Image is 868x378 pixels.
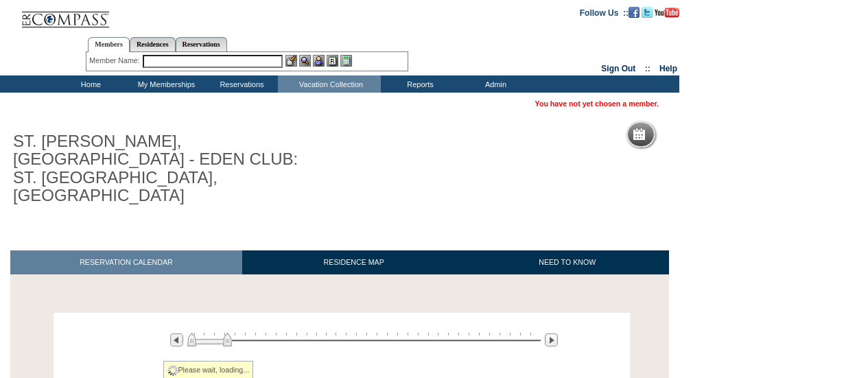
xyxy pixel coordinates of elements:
[340,55,352,67] img: b_calculator.gif
[601,64,635,73] a: Sign Out
[580,7,629,18] td: Follow Us ::
[535,99,659,108] span: You have not yet chosen a member.
[202,75,278,93] td: Reservations
[327,55,338,67] img: Reservations
[278,75,381,93] td: Vacation Collection
[10,130,318,208] h1: ST. [PERSON_NAME], [GEOGRAPHIC_DATA] - EDEN CLUB: ST. [GEOGRAPHIC_DATA], [GEOGRAPHIC_DATA]
[88,37,130,52] a: Members
[176,37,227,51] a: Reservations
[456,75,532,93] td: Admin
[285,55,297,67] img: b_edit.gif
[170,333,183,346] img: Previous
[465,250,669,274] a: NEED TO KNOW
[642,8,653,16] a: Follow us on Twitter
[629,8,640,16] a: Become our fan on Facebook
[381,75,456,93] td: Reports
[313,55,325,67] img: Impersonate
[10,250,242,274] a: RESERVATION CALENDAR
[650,130,755,139] h5: Reservation Calendar
[130,37,176,51] a: Residences
[645,64,650,73] span: ::
[242,250,466,274] a: RESIDENCE MAP
[642,7,653,18] img: Follow us on Twitter
[659,64,677,73] a: Help
[127,75,202,93] td: My Memberships
[299,55,311,67] img: View
[629,7,640,18] img: Become our fan on Facebook
[89,55,142,67] div: Member Name:
[51,75,127,93] td: Home
[167,365,178,376] img: spinner2.gif
[655,8,679,18] img: Subscribe to our YouTube Channel
[545,333,558,346] img: Next
[655,8,679,16] a: Subscribe to our YouTube Channel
